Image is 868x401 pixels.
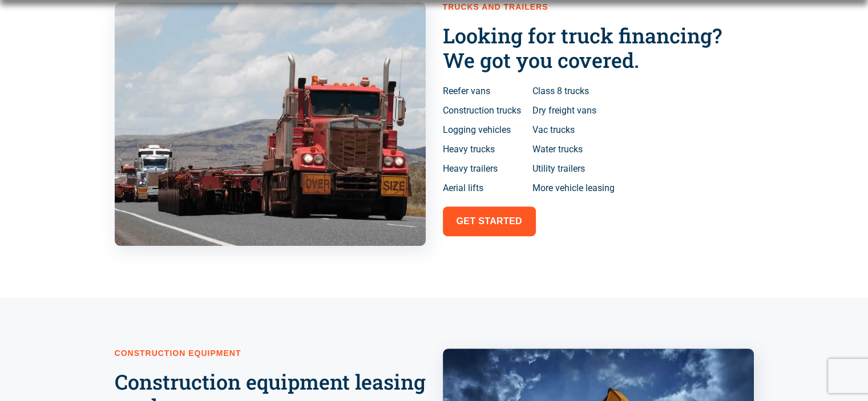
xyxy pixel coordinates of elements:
[532,181,615,195] span: More vehicle leasing
[115,349,426,358] h2: Construction Equipment
[532,123,575,137] span: Vac trucks
[443,2,754,12] h2: Trucks and Trailers
[443,104,521,118] span: Construction trucks
[532,162,585,176] span: Utility trailers
[443,206,536,236] a: Get started
[443,181,483,195] span: Aerial lifts
[443,123,511,137] span: Logging vehicles
[532,104,596,118] span: Dry freight vans
[532,143,583,156] span: Water trucks
[443,84,490,98] span: Reefer vans
[443,162,498,176] span: Heavy trailers
[443,23,754,72] h3: Looking for truck financing? We got you covered.
[457,213,522,229] span: Get started
[443,143,495,156] span: Heavy trucks
[532,84,589,98] span: Class 8 trucks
